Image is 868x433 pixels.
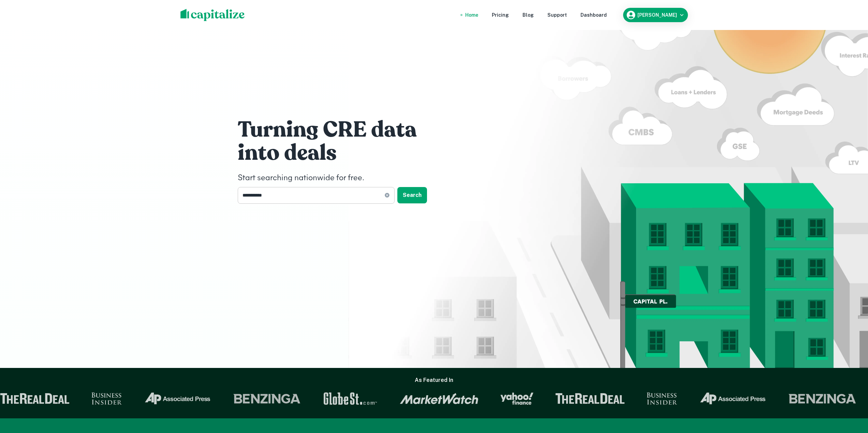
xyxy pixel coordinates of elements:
[238,139,442,167] h1: into deals
[834,357,868,389] iframe: Chat Widget
[699,392,766,405] img: Associated Press
[91,392,122,405] img: Business Insider
[238,116,442,143] h1: Turning CRE data
[323,392,378,405] img: GlobeSt
[415,376,453,384] h6: As Featured In
[788,392,856,405] img: Benzinga
[492,11,509,19] a: Pricing
[637,13,677,17] h6: [PERSON_NAME]
[623,8,688,22] button: [PERSON_NAME]
[144,392,211,405] img: Associated Press
[580,11,607,19] a: Dashboard
[238,172,442,184] h4: Start searching nationwide for free.
[180,9,245,21] img: capitalize-logo.png
[500,392,533,405] img: Yahoo Finance
[397,187,427,203] button: Search
[233,392,301,405] img: Benzinga
[647,392,677,405] img: Business Insider
[523,11,534,19] a: Blog
[400,393,479,404] img: Market Watch
[465,11,478,19] a: Home
[555,393,625,404] img: The Real Deal
[547,11,567,19] a: Support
